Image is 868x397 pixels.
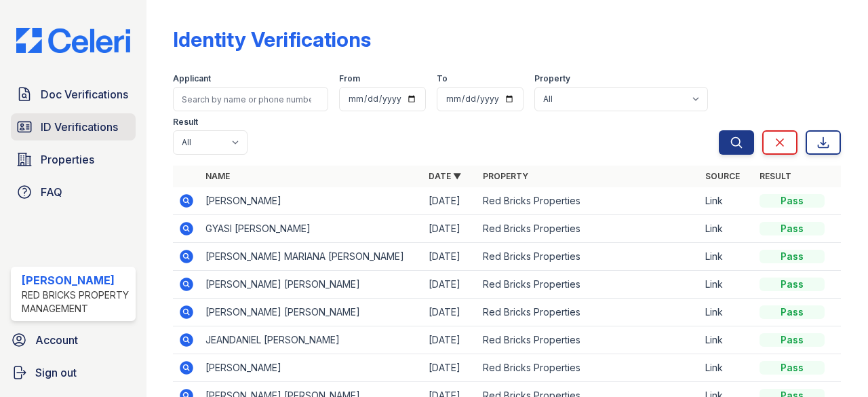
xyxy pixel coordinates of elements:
div: Pass [759,333,825,347]
a: Sign out [5,359,141,386]
label: Applicant [173,73,211,84]
span: Properties [41,151,94,168]
td: Red Bricks Properties [477,354,700,382]
a: Properties [11,146,136,173]
div: Identity Verifications [173,27,371,52]
td: [DATE] [423,326,477,354]
td: Link [700,299,754,326]
img: CE_Logo_Blue-a8612792a0a2168367f1c8372b55b34899dd931a85d93a1a3d3e32e68fde9ad4.png [5,28,141,54]
a: Account [5,326,141,354]
td: Red Bricks Properties [477,215,700,243]
td: [PERSON_NAME] MARIANA [PERSON_NAME] [200,243,422,271]
div: Pass [759,278,825,291]
a: Result [759,171,791,181]
div: Red Bricks Property Management [22,288,130,316]
a: ID Verifications [11,113,136,140]
td: GYASI [PERSON_NAME] [200,215,422,243]
a: FAQ [11,178,136,206]
div: Pass [759,222,825,235]
td: [PERSON_NAME] [200,187,422,215]
td: Link [700,187,754,215]
td: Red Bricks Properties [477,326,700,354]
div: Pass [759,305,825,319]
a: Date ▼ [429,171,461,181]
td: [PERSON_NAME] [200,354,422,382]
span: ID Verifications [41,119,118,135]
td: [PERSON_NAME] [PERSON_NAME] [200,271,422,299]
td: JEANDANIEL [PERSON_NAME] [200,326,422,354]
div: Pass [759,361,825,375]
a: Property [483,171,528,181]
div: Pass [759,250,825,263]
label: To [437,73,448,84]
div: [PERSON_NAME] [22,272,130,288]
td: Link [700,215,754,243]
td: [DATE] [423,187,477,215]
label: From [339,73,360,84]
td: [DATE] [423,299,477,326]
span: FAQ [41,184,62,200]
td: Link [700,326,754,354]
label: Result [173,117,198,128]
a: Name [205,171,230,181]
td: Red Bricks Properties [477,299,700,326]
td: Red Bricks Properties [477,271,700,299]
td: [DATE] [423,215,477,243]
td: Link [700,243,754,271]
td: [DATE] [423,243,477,271]
td: Link [700,271,754,299]
span: Sign out [35,364,77,381]
span: Doc Verifications [41,86,128,102]
td: [DATE] [423,354,477,382]
td: [PERSON_NAME] [PERSON_NAME] [200,299,422,326]
input: Search by name or phone number [173,87,328,111]
span: Account [35,332,78,348]
div: Pass [759,194,825,208]
td: Red Bricks Properties [477,243,700,271]
td: [DATE] [423,271,477,299]
label: Property [534,73,570,84]
td: Link [700,354,754,382]
td: Red Bricks Properties [477,187,700,215]
a: Doc Verifications [11,81,136,108]
a: Source [705,171,740,181]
